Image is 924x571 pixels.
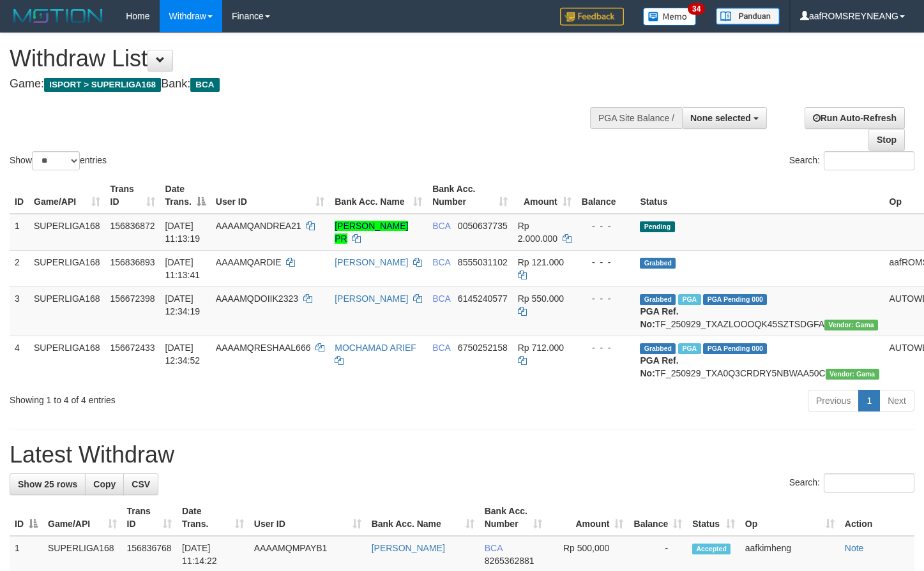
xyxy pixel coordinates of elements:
span: Pending [640,221,674,232]
span: [DATE] 12:34:52 [165,343,201,366]
h1: Latest Withdraw [10,442,914,468]
a: [PERSON_NAME] [335,293,408,304]
span: 156836893 [110,257,155,267]
span: Copy 0050637735 to clipboard [458,221,508,231]
span: Rp 712.000 [518,343,564,353]
h1: Withdraw List [10,46,603,71]
th: Trans ID: activate to sort column ascending [122,500,178,536]
th: Op: activate to sort column ascending [740,500,840,536]
span: Marked by aafsoycanthlai [678,294,701,305]
td: 2 [10,250,29,286]
th: ID: activate to sort column descending [10,500,43,536]
th: Bank Acc. Name: activate to sort column ascending [367,500,480,536]
span: BCA [432,293,450,304]
th: User ID: activate to sort column ascending [249,500,367,536]
a: Copy [85,473,124,495]
div: PGA Site Balance / [590,107,682,129]
a: [PERSON_NAME] PR [335,221,408,244]
a: Previous [808,390,859,412]
span: Grabbed [640,258,676,269]
span: BCA [432,343,450,353]
span: PGA Pending [703,343,767,354]
img: MOTION_logo.png [10,6,107,26]
span: Vendor URL: https://trx31.1velocity.biz [826,369,879,380]
span: Copy [93,479,116,489]
th: Game/API: activate to sort column ascending [43,500,122,536]
th: Amount: activate to sort column ascending [513,177,577,214]
input: Search: [824,473,914,493]
td: 3 [10,286,29,336]
td: TF_250929_TXA0Q3CRDRY5NBWAA50C [635,336,884,385]
select: Showentries [32,151,80,170]
span: 156672433 [110,343,155,353]
span: AAAAMQDOIIK2323 [216,293,298,304]
a: CSV [123,473,158,495]
label: Search: [789,151,914,170]
a: Run Auto-Refresh [805,107,905,129]
span: BCA [190,78,219,92]
span: AAAAMQRESHAAL666 [216,343,311,353]
th: Bank Acc. Name: activate to sort column ascending [329,177,427,214]
a: Next [879,390,914,412]
img: panduan.png [716,8,780,25]
th: Bank Acc. Number: activate to sort column ascending [427,177,513,214]
th: Status [635,177,884,214]
label: Show entries [10,151,107,170]
input: Search: [824,151,914,170]
span: Grabbed [640,343,676,354]
span: [DATE] 12:34:19 [165,293,201,316]
label: Search: [789,473,914,493]
span: Copy 8555031102 to clipboard [458,257,508,267]
a: 1 [858,390,880,412]
div: - - - [582,341,630,354]
span: None selected [690,113,751,123]
th: Date Trans.: activate to sort column descending [160,177,211,214]
span: Rp 550.000 [518,293,564,304]
td: SUPERLIGA168 [29,250,105,286]
td: SUPERLIGA168 [29,214,105,251]
span: BCA [432,221,450,231]
span: PGA Pending [703,294,767,305]
td: SUPERLIGA168 [29,336,105,385]
div: - - - [582,292,630,305]
th: Balance [577,177,635,214]
button: None selected [682,107,767,129]
b: PGA Ref. No: [640,306,678,329]
span: 34 [688,3,705,15]
td: SUPERLIGA168 [29,286,105,336]
td: 1 [10,214,29,251]
a: [PERSON_NAME] [372,543,445,553]
td: TF_250929_TXAZLOOOQK45SZTSDGFA [635,286,884,336]
span: CSV [132,479,150,489]
span: ISPORT > SUPERLIGA168 [44,78,161,92]
a: Stop [868,129,905,151]
span: Rp 2.000.000 [518,221,557,244]
span: Accepted [692,544,731,554]
span: AAAAMQARDIE [216,257,282,267]
th: Date Trans.: activate to sort column ascending [177,500,249,536]
div: - - - [582,219,630,232]
a: MOCHAMAD ARIEF [335,343,416,353]
th: Trans ID: activate to sort column ascending [105,177,160,214]
span: [DATE] 11:13:19 [165,221,201,244]
span: Copy 6750252158 to clipboard [458,343,508,353]
img: Feedback.jpg [560,8,624,26]
span: Copy 6145240577 to clipboard [458,293,508,304]
th: ID [10,177,29,214]
img: Button%20Memo.svg [643,8,697,26]
span: Marked by aafsoycanthlai [678,343,701,354]
th: Action [840,500,914,536]
a: Note [845,543,864,553]
span: Copy 8265362881 to clipboard [485,556,534,566]
th: Amount: activate to sort column ascending [547,500,629,536]
span: BCA [485,543,503,553]
th: Game/API: activate to sort column ascending [29,177,105,214]
span: Vendor URL: https://trx31.1velocity.biz [824,320,878,330]
th: Status: activate to sort column ascending [687,500,740,536]
span: Show 25 rows [18,479,77,489]
span: Grabbed [640,294,676,305]
span: 156672398 [110,293,155,304]
div: Showing 1 to 4 of 4 entries [10,389,375,406]
div: - - - [582,256,630,269]
th: User ID: activate to sort column ascending [211,177,329,214]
